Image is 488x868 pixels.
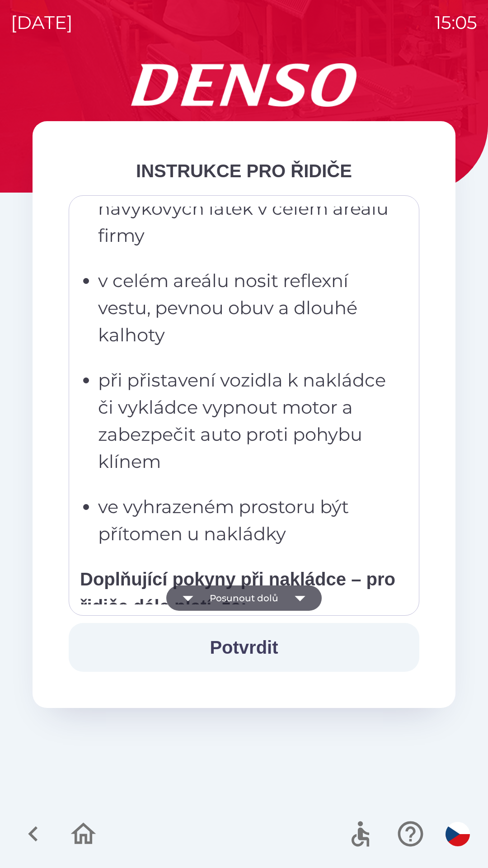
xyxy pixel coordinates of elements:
[33,63,455,107] img: Logo
[166,585,322,611] button: Posunout dolů
[98,267,395,349] p: v celém areálu nosit reflexní vestu, pevnou obuv a dlouhé kalhoty
[446,822,470,846] img: cs flag
[435,9,477,36] p: 15:05
[98,367,395,475] p: při přistavení vozidla k nakládce či vykládce vypnout motor a zabezpečit auto proti pohybu klínem
[98,493,395,547] p: ve vyhrazeném prostoru být přítomen u nakládky
[69,623,419,672] button: Potvrdit
[69,157,419,184] div: INSTRUKCE PRO ŘIDIČE
[80,569,395,616] strong: Doplňující pokyny při nakládce – pro řidiče dále platí, že:
[11,9,73,36] p: [DATE]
